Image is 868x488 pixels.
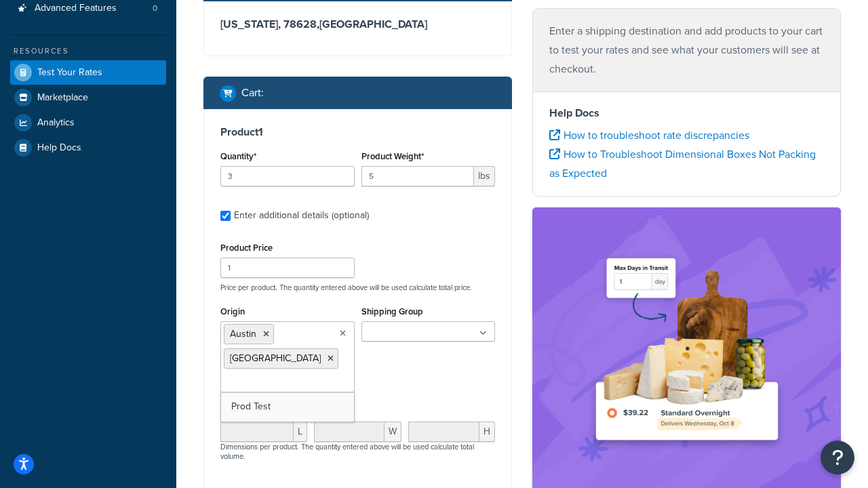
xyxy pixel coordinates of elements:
span: Austin [230,327,256,341]
span: Analytics [37,117,75,129]
input: Enter additional details (optional) [220,211,231,221]
a: How to Troubleshoot Dimensional Boxes Not Packing as Expected [549,146,816,181]
span: H [479,422,495,442]
label: Product Weight* [361,151,424,161]
a: How to troubleshoot rate discrepancies [549,127,749,143]
img: feature-image-ddt-36eae7f7280da8017bfb280eaccd9c446f90b1fe08728e4019434db127062ab4.png [585,228,789,472]
h3: [US_STATE], 78628 , [GEOGRAPHIC_DATA] [220,18,495,31]
p: Price per product. The quantity entered above will be used calculate total price. [217,283,498,292]
span: Help Docs [37,142,81,154]
span: Marketplace [37,92,88,104]
input: 0 [220,166,355,186]
p: Dimensions per product. The quantity entered above will be used calculate total volume. [217,442,498,461]
button: Open Resource Center [821,441,854,474]
p: Enter a shipping destination and add products to your cart to test your rates and see what your c... [549,22,824,79]
span: Prod Test [231,399,271,413]
label: Origin [220,306,245,317]
span: W [384,422,401,442]
span: lbs [474,166,495,186]
label: Shipping Group [361,306,423,317]
label: Quantity* [220,151,256,161]
a: Prod Test [221,392,354,422]
h3: Product 1 [220,125,495,139]
a: Analytics [10,110,166,135]
span: 0 [153,3,157,14]
label: Product Price [220,243,273,253]
input: 0.00 [361,166,475,186]
a: Help Docs [10,136,166,160]
div: Enter additional details (optional) [234,206,369,225]
span: Test Your Rates [37,67,102,79]
a: Marketplace [10,85,166,110]
h2: Cart : [241,87,264,99]
span: [GEOGRAPHIC_DATA] [230,351,321,365]
a: Test Your Rates [10,60,166,85]
span: Advanced Features [35,3,117,14]
span: L [294,422,307,442]
h4: Help Docs [549,105,824,121]
div: Resources [10,45,166,57]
